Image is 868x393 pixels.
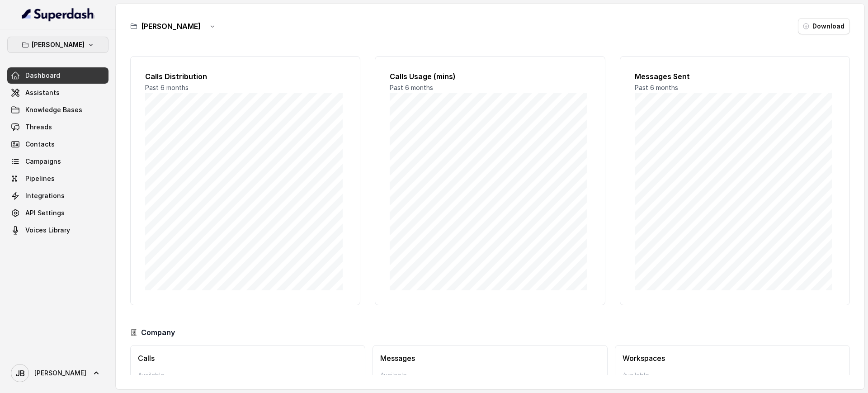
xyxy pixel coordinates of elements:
a: Dashboard [7,67,108,84]
a: Voices Library [7,222,108,238]
span: Past 6 months [145,84,189,91]
span: Pipelines [25,174,55,183]
span: Contacts [25,140,55,149]
span: Threads [25,123,52,132]
h3: [PERSON_NAME] [141,21,201,32]
h3: Messages [380,353,600,364]
p: [PERSON_NAME] [32,39,85,50]
span: Voices Library [25,226,70,235]
button: [PERSON_NAME] [7,37,108,53]
span: Knowledge Bases [25,105,82,114]
span: Past 6 months [390,84,433,91]
h3: Company [141,327,175,338]
span: Past 6 months [635,84,678,91]
a: Campaigns [7,153,108,170]
h3: Workspaces [623,353,842,364]
p: Available [623,371,842,380]
a: Contacts [7,136,108,152]
h2: Calls Distribution [145,71,345,82]
a: [PERSON_NAME] [7,360,108,386]
a: API Settings [7,205,108,221]
h3: Calls [138,353,358,364]
button: Download [798,18,850,34]
a: Threads [7,119,108,135]
a: Knowledge Bases [7,102,108,118]
p: Available [380,371,600,380]
a: Integrations [7,188,108,204]
p: Available [138,371,358,380]
a: Pipelines [7,170,108,187]
text: JB [15,369,25,378]
h2: Messages Sent [635,71,835,82]
span: Campaigns [25,157,61,166]
span: [PERSON_NAME] [34,369,86,378]
span: Dashboard [25,71,60,80]
img: light.svg [22,7,94,22]
h2: Calls Usage (mins) [390,71,590,82]
span: Assistants [25,88,60,97]
span: Integrations [25,191,65,200]
a: Assistants [7,85,108,101]
span: API Settings [25,208,65,218]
